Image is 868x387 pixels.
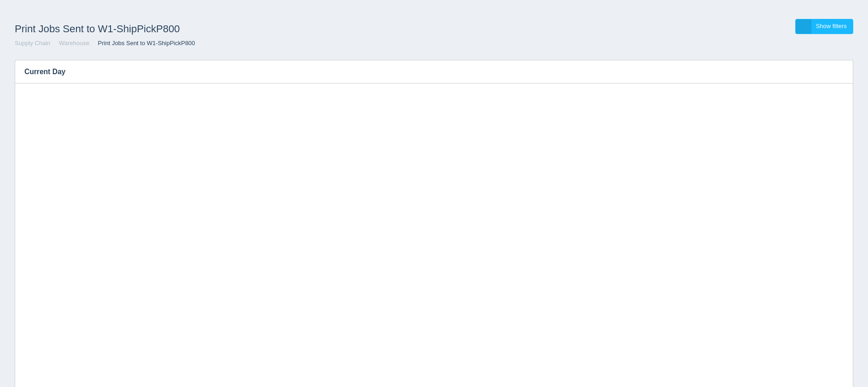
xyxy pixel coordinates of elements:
a: Show filters [795,19,853,34]
h1: Print Jobs Sent to W1-ShipPickP800 [15,19,434,39]
h3: Current Day [15,60,825,83]
a: Warehouse [59,40,89,47]
a: Supply Chain [15,40,50,47]
li: Print Jobs Sent to W1-ShipPickP800 [91,39,195,48]
span: Show filters [816,23,847,29]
